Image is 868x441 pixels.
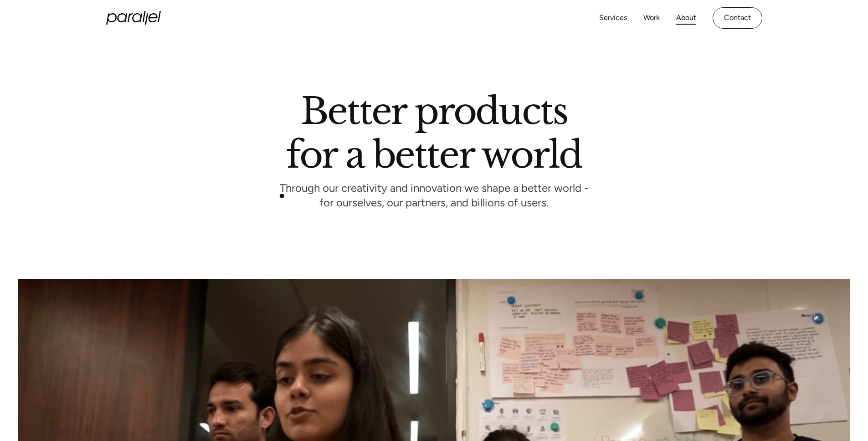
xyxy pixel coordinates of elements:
[286,98,582,168] h1: Better products for a better world
[280,184,589,209] p: Through our creativity and innovation we shape a better world - for ourselves, our partners, and ...
[106,11,161,25] a: home
[643,11,660,25] a: Work
[676,11,696,25] a: About
[599,11,627,25] a: Services
[713,7,762,29] a: Contact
